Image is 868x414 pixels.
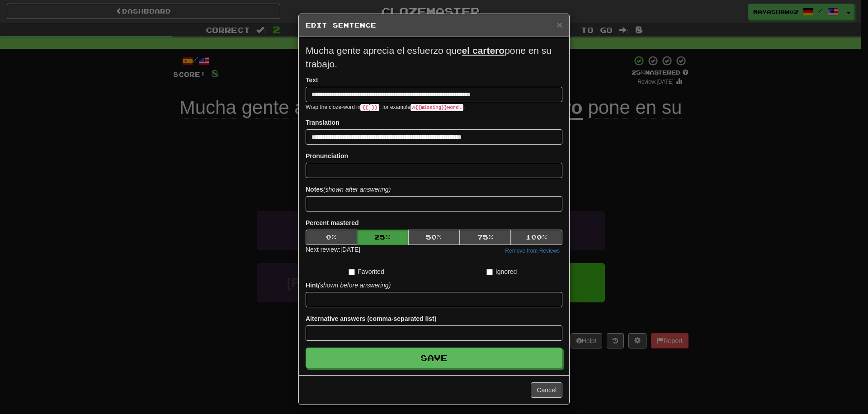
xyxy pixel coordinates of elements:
div: Next review: [DATE] [306,245,360,256]
button: Remove from Reviews [502,246,562,256]
label: Notes [306,185,391,194]
button: 75% [460,230,511,245]
label: Alternative answers (comma-separated list) [306,314,436,323]
label: Text [306,75,318,85]
button: Cancel [531,382,562,398]
em: (shown before answering) [318,282,391,289]
label: Hint [306,281,391,290]
button: Save [306,348,562,368]
h5: Edit Sentence [306,21,562,30]
button: 50% [408,230,460,245]
p: Mucha gente aprecia el esfuerzo que pone en su trabajo. [306,44,562,71]
button: 0% [306,230,357,245]
label: Favorited [349,267,384,276]
button: 25% [357,230,409,245]
u: el cartero [462,45,505,56]
label: Percent mastered [306,218,359,227]
code: }} [370,104,379,111]
button: Close [557,20,562,29]
em: (shown after answering) [323,186,391,193]
label: Ignored [486,267,517,276]
code: {{ [360,104,370,111]
span: × [557,19,562,30]
input: Favorited [349,269,355,275]
button: 100% [511,230,562,245]
code: A {{ missing }} word. [410,104,463,111]
label: Translation [306,118,340,127]
div: Percent mastered [306,230,562,245]
input: Ignored [486,269,493,275]
label: Pronunciation [306,151,348,160]
small: Wrap the cloze-word in , for example . [306,104,465,110]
